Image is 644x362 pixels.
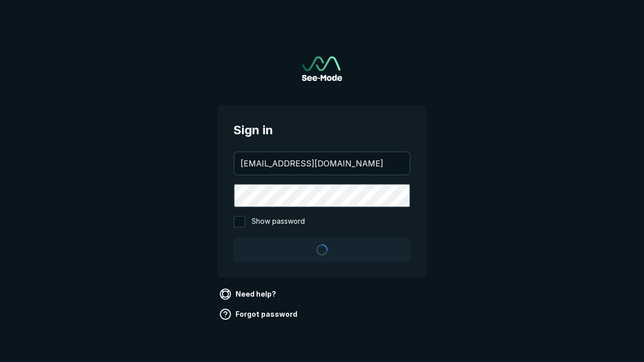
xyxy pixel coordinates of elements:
a: Forgot password [217,306,301,322]
input: your@email.com [234,152,410,174]
span: Show password [252,216,305,228]
a: Need help? [217,286,280,302]
a: Go to sign in [302,56,342,81]
span: Sign in [233,121,411,139]
img: See-Mode Logo [302,56,342,81]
